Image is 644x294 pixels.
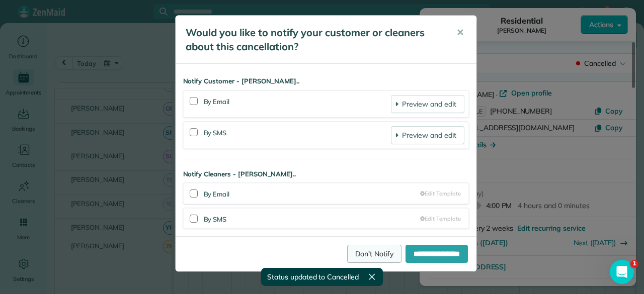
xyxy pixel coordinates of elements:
[183,169,469,179] strong: Notify Cleaners - [PERSON_NAME]..
[204,95,391,113] div: By Email
[183,76,469,86] strong: Notify Customer - [PERSON_NAME]..
[204,126,391,144] div: By SMS
[267,272,359,282] span: Status updated to Cancelled
[630,260,638,268] span: 1
[420,189,460,198] a: Edit Template
[204,187,421,200] div: By Email
[610,260,634,284] iframe: Intercom live chat
[186,26,442,54] h5: Would you like to notify your customer or cleaners about this cancellation?
[391,126,464,144] a: Preview and edit
[347,245,401,263] a: Don't Notify
[420,215,460,223] a: Edit Template
[391,95,464,113] a: Preview and edit
[204,213,421,225] div: By SMS
[456,27,464,38] span: ✕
